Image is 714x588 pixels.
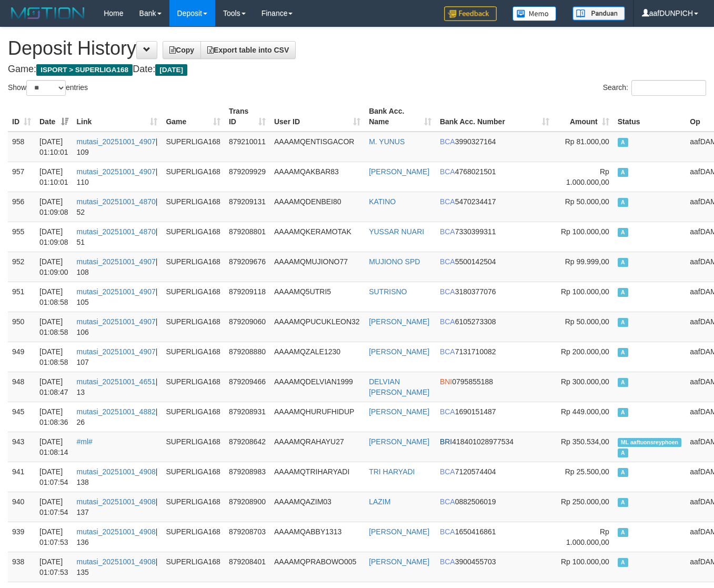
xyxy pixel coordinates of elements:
a: Copy [163,41,201,59]
td: AAAAMQ5UTRI5 [270,282,365,312]
span: Approved [618,378,628,387]
a: SUTRISNO [369,287,407,296]
td: SUPERLIGA168 [162,252,225,282]
span: Approved [618,228,628,237]
th: ID: activate to sort column ascending [8,102,35,132]
td: AAAAMQTRIHARYADI [270,462,365,492]
td: 879208703 [225,522,270,552]
td: SUPERLIGA168 [162,342,225,372]
td: [DATE] 01:08:58 [35,342,73,372]
th: Bank Acc. Name: activate to sort column ascending [365,102,436,132]
a: mutasi_20251001_4908 [77,527,156,536]
th: Amount: activate to sort column ascending [554,102,613,132]
span: BCA [440,557,455,566]
td: 1650416861 [436,522,554,552]
td: 941 [8,462,35,492]
span: Approved [618,348,628,357]
h1: Deposit History [8,38,706,59]
a: YUSSAR NUARI [369,227,424,236]
th: User ID: activate to sort column ascending [270,102,365,132]
span: Approved [618,528,628,537]
td: 949 [8,342,35,372]
td: [DATE] 01:09:08 [35,222,73,252]
span: BRI [440,437,452,446]
td: [DATE] 01:07:54 [35,462,73,492]
a: mutasi_20251001_4908 [77,467,156,476]
img: Feedback.jpg [444,6,497,21]
span: Approved [618,288,628,297]
td: AAAAMQPRABOWO005 [270,552,365,582]
td: 879208900 [225,492,270,522]
a: mutasi_20251001_4870 [77,227,156,236]
td: 879209929 [225,162,270,192]
td: 0795855188 [436,372,554,402]
th: Game: activate to sort column ascending [162,102,225,132]
td: 879208642 [225,432,270,462]
td: 943 [8,432,35,462]
td: 418401028977534 [436,432,554,462]
a: [PERSON_NAME] [369,167,429,176]
td: AAAAMQDENBEI80 [270,192,365,222]
label: Search: [603,80,706,96]
span: Rp 81.000,00 [565,137,609,146]
td: AAAAMQKERAMOTAK [270,222,365,252]
td: [DATE] 01:08:36 [35,402,73,432]
a: #ml# [77,437,93,446]
a: mutasi_20251001_4908 [77,497,156,506]
span: BCA [440,167,455,176]
span: Rp 25.500,00 [565,467,609,476]
td: 939 [8,522,35,552]
span: Rp 300.000,00 [561,377,609,386]
th: Link: activate to sort column ascending [73,102,162,132]
td: | 136 [73,522,162,552]
td: SUPERLIGA168 [162,192,225,222]
td: | 109 [73,132,162,162]
span: Manually Linked by aaftuonsreyphoen [618,438,682,447]
span: BCA [440,497,455,506]
span: Rp 100.000,00 [561,557,609,566]
a: TRI HARYADI [369,467,415,476]
td: 7330399311 [436,222,554,252]
span: Rp 50.000,00 [565,197,609,206]
a: [PERSON_NAME] [369,557,429,566]
td: 6105273308 [436,312,554,342]
a: LAZIM [369,497,390,506]
a: [PERSON_NAME] [369,407,429,416]
input: Search: [631,80,706,96]
td: 3900455703 [436,552,554,582]
td: 879210011 [225,132,270,162]
span: BCA [440,197,455,206]
span: [DATE] [155,64,187,76]
td: AAAAMQMUJIONO77 [270,252,365,282]
a: mutasi_20251001_4907 [77,317,156,326]
a: [PERSON_NAME] [369,527,429,536]
td: | 52 [73,192,162,222]
a: [PERSON_NAME] [369,317,429,326]
td: 7131710082 [436,342,554,372]
span: BCA [440,227,455,236]
td: 879209466 [225,372,270,402]
span: Rp 449.000,00 [561,407,609,416]
span: Approved [618,318,628,327]
span: Copy [169,46,194,54]
td: 879209118 [225,282,270,312]
span: BNI [440,377,452,386]
td: | 107 [73,342,162,372]
span: BCA [440,407,455,416]
a: mutasi_20251001_4907 [77,257,156,266]
span: Rp 50.000,00 [565,317,609,326]
td: SUPERLIGA168 [162,162,225,192]
td: SUPERLIGA168 [162,222,225,252]
td: AAAAMQRAHAYU27 [270,432,365,462]
label: Show entries [8,80,88,96]
span: BCA [440,287,455,296]
a: KATINO [369,197,396,206]
td: 879208983 [225,462,270,492]
td: [DATE] 01:07:53 [35,552,73,582]
span: BCA [440,317,455,326]
select: Showentries [26,80,66,96]
span: BCA [440,467,455,476]
span: Export table into CSV [207,46,289,54]
span: Approved [618,449,628,457]
td: 958 [8,132,35,162]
